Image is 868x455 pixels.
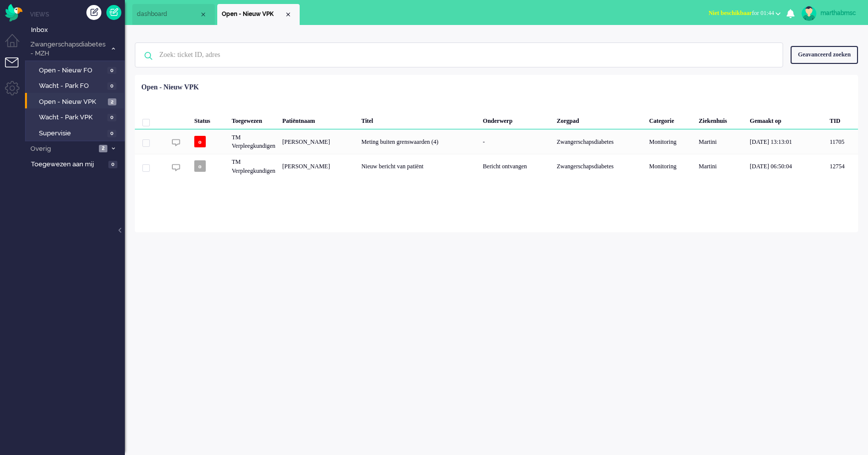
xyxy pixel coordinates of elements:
div: Zorgpad [553,109,646,129]
div: Categorie [646,109,695,129]
div: Creëer ticket [86,5,101,20]
div: [PERSON_NAME] [279,154,358,178]
span: Supervisie [39,129,105,138]
img: flow_omnibird.svg [5,4,22,21]
span: for 01:44 [709,9,774,16]
span: Open - Nieuw VPK [222,10,284,18]
span: o [194,160,206,172]
div: Close tab [284,10,292,18]
span: 0 [107,82,116,90]
span: Overig [29,144,96,154]
div: Martini [695,154,746,178]
a: marthabmsc [800,6,858,21]
div: Monitoring [646,154,695,178]
a: Wacht - Park FO 0 [29,80,124,91]
div: Titel [358,109,479,129]
img: ic_chat_grey.svg [172,163,180,172]
a: Supervisie 0 [29,127,124,138]
div: Patiëntnaam [279,109,358,129]
a: Inbox [29,24,125,35]
img: avatar [802,6,817,21]
span: 0 [107,67,116,74]
li: Niet beschikbaarfor 01:44 [703,3,787,25]
div: - [479,129,553,154]
li: View [217,4,300,25]
span: Toegewezen aan mij [31,160,105,169]
li: Dashboard [132,4,215,25]
div: Meting buiten grenswaarden (4) [358,129,479,154]
div: Martini [695,129,746,154]
a: Open - Nieuw FO 0 [29,64,124,75]
div: 12754 [826,154,858,178]
button: Niet beschikbaarfor 01:44 [703,6,787,20]
li: Admin menu [5,81,27,103]
img: ic_chat_grey.svg [172,138,180,147]
span: Open - Nieuw FO [39,66,105,75]
div: Monitoring [646,129,695,154]
li: Tickets menu [5,57,27,80]
input: Zoek: ticket ID, adres [152,43,769,67]
div: Nieuw bericht van patiënt [358,154,479,178]
span: Inbox [31,25,125,35]
a: Open - Nieuw VPK 2 [29,96,124,107]
div: Toegewezen [228,109,279,129]
span: Wacht - Park VPK [39,113,105,122]
span: 2 [108,98,116,106]
div: Bericht ontvangen [479,154,553,178]
span: o [194,136,206,147]
div: Geavanceerd zoeken [791,46,858,63]
span: Niet beschikbaar [709,9,752,16]
a: Toegewezen aan mij 0 [29,158,125,169]
div: TM Verpleegkundigen [228,154,279,178]
span: Zwangerschapsdiabetes - MZH [29,40,106,58]
div: Gemaakt op [746,109,826,129]
span: dashboard [137,10,199,18]
div: [DATE] 06:50:04 [746,154,826,178]
span: 0 [108,161,117,168]
div: TID [826,109,858,129]
span: Open - Nieuw VPK [39,97,105,107]
img: ic-search-icon.svg [135,43,161,69]
div: Open - Nieuw VPK [141,82,199,92]
div: Onderwerp [479,109,553,129]
div: Zwangerschapsdiabetes [553,129,646,154]
div: 11705 [135,129,858,154]
div: 12754 [135,154,858,178]
div: Ziekenhuis [695,109,746,129]
span: 0 [107,130,116,137]
a: Quick Ticket [106,5,121,20]
div: marthabmsc [821,8,858,18]
span: Wacht - Park FO [39,81,105,91]
li: Views [30,10,125,18]
span: 0 [107,114,116,121]
div: 11705 [826,129,858,154]
span: 2 [99,145,107,152]
div: Zwangerschapsdiabetes [553,154,646,178]
a: Omnidesk [5,6,22,14]
div: Close tab [199,10,207,18]
a: Wacht - Park VPK 0 [29,111,124,122]
div: TM Verpleegkundigen [228,129,279,154]
div: [DATE] 13:13:01 [746,129,826,154]
div: [PERSON_NAME] [279,129,358,154]
div: Status [191,109,228,129]
li: Dashboard menu [5,34,27,56]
